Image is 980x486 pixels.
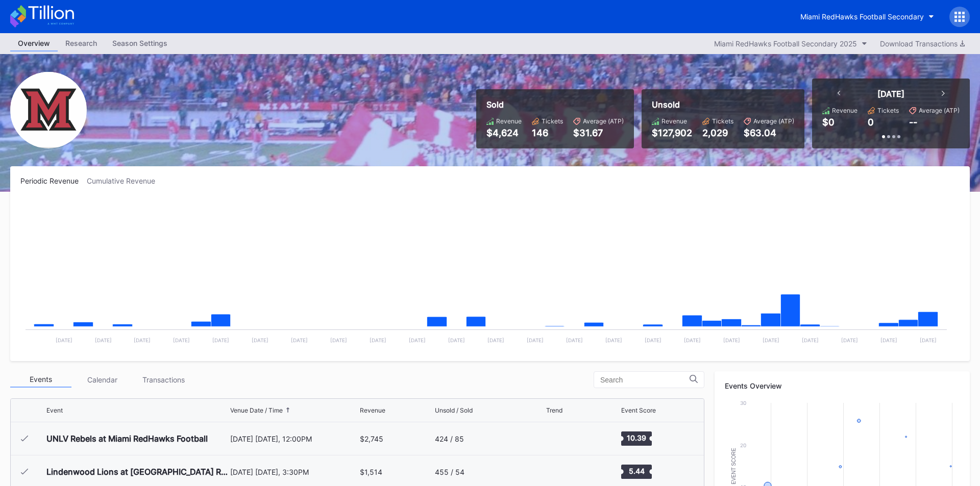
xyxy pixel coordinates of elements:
div: 455 / 54 [435,468,464,476]
div: 2,029 [702,127,733,138]
div: Trend [546,406,562,414]
div: Revenue [661,117,687,125]
text: [DATE] [291,337,308,343]
div: Revenue [360,406,385,414]
text: Event Score [731,448,737,484]
div: [DATE] [DATE], 3:30PM [230,468,357,476]
text: [DATE] [763,337,779,343]
div: Research [58,36,105,50]
text: [DATE] [723,337,740,343]
svg: Chart title [546,459,577,484]
div: $1,514 [360,468,382,476]
div: Average (ATP) [583,117,624,125]
text: [DATE] [645,337,661,343]
div: Event Score [621,406,656,414]
text: [DATE] [173,337,190,343]
text: [DATE] [841,337,858,343]
div: Cumulative Revenue [87,176,163,185]
div: -- [909,117,917,127]
text: [DATE] [56,337,72,343]
text: [DATE] [802,337,819,343]
text: [DATE] [448,337,465,343]
div: 424 / 85 [435,434,464,443]
div: Average (ATP) [753,117,794,125]
div: $127,902 [652,127,692,138]
div: $0 [822,117,835,127]
div: [DATE] [DATE], 12:00PM [230,434,357,443]
div: Revenue [496,117,522,125]
div: Event [46,406,63,414]
input: Search [600,376,690,384]
div: Tickets [712,117,733,125]
text: [DATE] [605,337,622,343]
text: [DATE] [95,337,112,343]
div: $31.67 [573,127,624,138]
text: [DATE] [409,337,426,343]
button: Miami RedHawks Football Secondary [793,7,942,26]
text: [DATE] [566,337,583,343]
div: 146 [532,127,563,138]
div: Periodic Revenue [20,176,87,185]
div: $2,745 [360,434,383,443]
div: Tickets [877,107,899,114]
div: [DATE] [877,89,904,99]
div: Events [10,372,71,388]
a: Research [58,36,105,52]
text: [DATE] [370,337,386,343]
text: [DATE] [487,337,504,343]
text: [DATE] [920,337,937,343]
div: Unsold / Sold [435,406,473,414]
button: Download Transactions [875,37,970,50]
text: [DATE] [134,337,151,343]
div: Download Transactions [880,39,965,48]
text: 10.39 [627,433,646,442]
div: Miami RedHawks Football Secondary [800,12,924,21]
text: 20 [740,442,746,448]
svg: Chart title [546,426,577,451]
div: Revenue [832,107,857,114]
text: [DATE] [527,337,544,343]
text: 30 [740,400,746,406]
div: Season Settings [105,36,175,50]
div: Tickets [542,117,563,125]
text: [DATE] [684,337,701,343]
div: 0 [868,117,874,127]
div: Transactions [133,372,194,388]
a: Season Settings [105,36,175,52]
text: [DATE] [880,337,897,343]
text: [DATE] [330,337,347,343]
text: 5.44 [628,467,644,475]
div: Miami RedHawks Football Secondary 2025 [714,39,857,48]
a: Overview [10,36,58,52]
div: Calendar [71,372,133,388]
div: Events Overview [725,381,960,390]
div: Venue Date / Time [230,406,283,414]
div: Average (ATP) [919,107,960,114]
svg: Chart title [20,198,952,351]
div: $63.04 [744,127,794,138]
img: Miami_RedHawks_Football_Secondary.png [10,72,87,148]
button: Miami RedHawks Football Secondary 2025 [709,37,872,50]
div: $4,624 [486,127,522,138]
div: UNLV Rebels at Miami RedHawks Football [46,433,208,444]
div: Sold [486,99,624,110]
div: Unsold [652,99,794,110]
div: Lindenwood Lions at [GEOGRAPHIC_DATA] RedHawks Football [46,467,228,477]
text: [DATE] [252,337,268,343]
text: [DATE] [212,337,229,343]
